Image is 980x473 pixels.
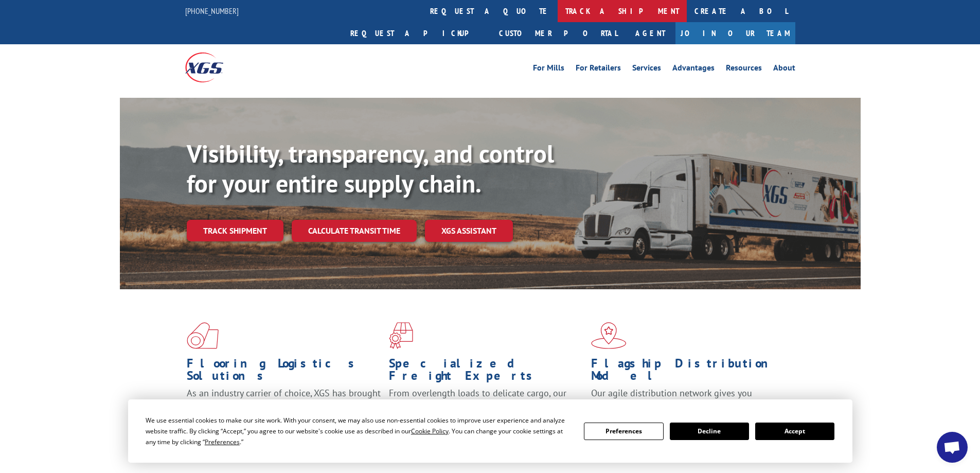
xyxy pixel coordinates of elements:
[425,220,513,242] a: XGS ASSISTANT
[937,432,968,463] div: Open chat
[411,427,449,435] span: Cookie Policy
[185,6,239,16] a: [PHONE_NUMBER]
[533,64,564,75] a: For Mills
[187,137,554,199] b: Visibility, transparency, and control for your entire supply chain.
[389,322,413,349] img: xgs-icon-focused-on-flooring-red
[389,387,583,433] p: From overlength loads to delicate cargo, our experienced staff knows the best way to move your fr...
[491,22,625,44] a: Customer Portal
[773,64,795,75] a: About
[726,64,762,75] a: Resources
[591,387,780,411] span: Our agile distribution network gives you nationwide inventory management on demand.
[591,357,786,387] h1: Flagship Distribution Model
[672,64,715,75] a: Advantages
[625,22,675,44] a: Agent
[187,357,381,387] h1: Flooring Logistics Solutions
[187,322,219,349] img: xgs-icon-total-supply-chain-intelligence-red
[632,64,661,75] a: Services
[670,423,749,440] button: Decline
[128,399,852,463] div: Cookie Consent Prompt
[584,423,663,440] button: Preferences
[146,415,572,447] div: We use essential cookies to make our site work. With your consent, we may also use non-essential ...
[591,322,627,349] img: xgs-icon-flagship-distribution-model-red
[343,22,491,44] a: Request a pickup
[755,423,834,440] button: Accept
[576,64,621,75] a: For Retailers
[187,387,381,424] span: As an industry carrier of choice, XGS has brought innovation and dedication to flooring logistics...
[187,220,283,241] a: Track shipment
[292,220,417,242] a: Calculate transit time
[205,437,240,446] span: Preferences
[675,22,795,44] a: Join Our Team
[389,357,583,387] h1: Specialized Freight Experts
